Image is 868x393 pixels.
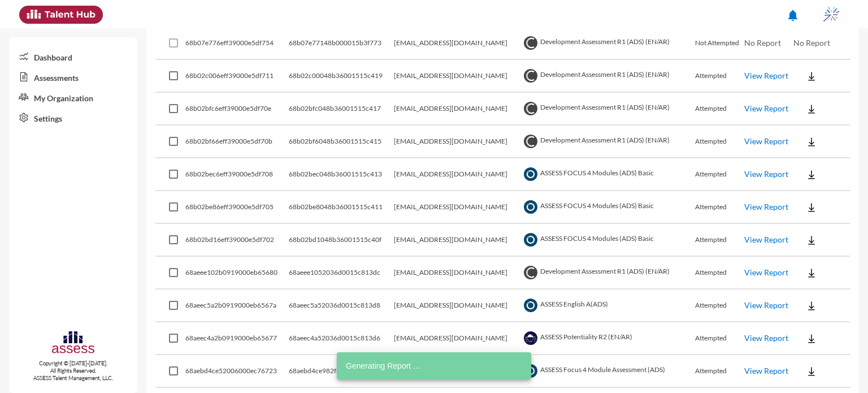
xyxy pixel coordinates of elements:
td: 68b07e776eff39000e5df754 [185,27,289,60]
img: assesscompany-logo.png [51,330,96,357]
a: Settings [9,107,137,128]
td: [EMAIL_ADDRESS][DOMAIN_NAME] [394,290,521,322]
span: Generating Report ... [346,360,420,372]
td: ASSESS Potentiality R2 (EN/AR) [521,322,695,355]
td: 68b02bd1048b36001515c40f [289,224,394,257]
td: [EMAIL_ADDRESS][DOMAIN_NAME] [394,191,521,224]
td: Development Assessment R1 (ADS) (EN/AR) [521,27,695,60]
a: View Report [744,333,788,343]
td: 68b02c006eff39000e5df711 [185,60,289,93]
td: Attempted [695,158,744,191]
td: 68b02bec6eff39000e5df708 [185,158,289,191]
td: Attempted [695,355,744,388]
a: View Report [744,235,788,244]
td: [EMAIL_ADDRESS][DOMAIN_NAME] [394,257,521,290]
a: View Report [744,71,788,80]
a: View Report [744,366,788,375]
td: [EMAIL_ADDRESS][DOMAIN_NAME] [394,322,521,355]
td: Development Assessment R1 (ADS) (EN/AR) [521,257,695,290]
td: 68b02bd16eff39000e5df702 [185,224,289,257]
td: Development Assessment R1 (ADS) (EN/AR) [521,93,695,126]
a: View Report [744,103,788,113]
a: Assessments [9,67,137,87]
td: 68aeec4a2b0919000eb65677 [185,322,289,355]
td: Attempted [695,60,744,93]
td: [EMAIL_ADDRESS][DOMAIN_NAME] [394,93,521,126]
td: ASSESS FOCUS 4 Modules (ADS) Basic [521,224,695,257]
td: 68b02bec048b36001515c413 [289,158,394,191]
td: 68aeec5a2b0919000eb6567a [185,290,289,322]
td: 68b02be8048b36001515c411 [289,191,394,224]
td: [EMAIL_ADDRESS][DOMAIN_NAME] [394,224,521,257]
a: View Report [744,267,788,277]
td: Attempted [695,93,744,126]
a: View Report [744,136,788,146]
td: Attempted [695,322,744,355]
span: No Report [744,38,781,47]
td: [EMAIL_ADDRESS][DOMAIN_NAME] [394,126,521,158]
td: [EMAIL_ADDRESS][DOMAIN_NAME] [394,27,521,60]
td: 68aebd4ce52006000ec76723 [185,355,289,388]
td: 68b02be86eff39000e5df705 [185,191,289,224]
a: View Report [744,202,788,211]
td: Attempted [695,191,744,224]
td: Attempted [695,257,744,290]
mat-icon: notifications [786,8,800,22]
td: 68b02c00048b36001515c419 [289,60,394,93]
a: View Report [744,300,788,310]
td: 68b07e77148b000015b3f773 [289,27,394,60]
td: 68aebd4ce982f8001515465b [289,355,394,388]
td: 68b02bfc048b36001515c417 [289,93,394,126]
td: Attempted [695,290,744,322]
td: 68aeee1052036d0015c813dc [289,257,394,290]
td: Not Attempted [695,27,744,60]
a: My Organization [9,87,137,107]
td: 68aeec5a52036d0015c813d8 [289,290,394,322]
p: Copyright © [DATE]-[DATE]. All Rights Reserved. ASSESS Talent Management, LLC. [9,360,137,382]
span: No Report [793,38,830,47]
td: 68aeec4a52036d0015c813d6 [289,322,394,355]
td: Attempted [695,126,744,158]
td: ASSESS Focus 4 Module Assessment (ADS) [521,355,695,388]
td: ASSESS FOCUS 4 Modules (ADS) Basic [521,158,695,191]
td: ASSESS FOCUS 4 Modules (ADS) Basic [521,191,695,224]
td: [EMAIL_ADDRESS][DOMAIN_NAME] [394,60,521,93]
td: 68aeee102b0919000eb65680 [185,257,289,290]
td: Development Assessment R1 (ADS) (EN/AR) [521,60,695,93]
a: Dashboard [9,46,137,67]
td: Development Assessment R1 (ADS) (EN/AR) [521,126,695,158]
td: ASSESS English A(ADS) [521,290,695,322]
td: [EMAIL_ADDRESS][DOMAIN_NAME] [394,158,521,191]
a: View Report [744,169,788,179]
td: 68b02bf66eff39000e5df70b [185,126,289,158]
td: Attempted [695,224,744,257]
td: 68b02bf6048b36001515c415 [289,126,394,158]
td: 68b02bfc6eff39000e5df70e [185,93,289,126]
